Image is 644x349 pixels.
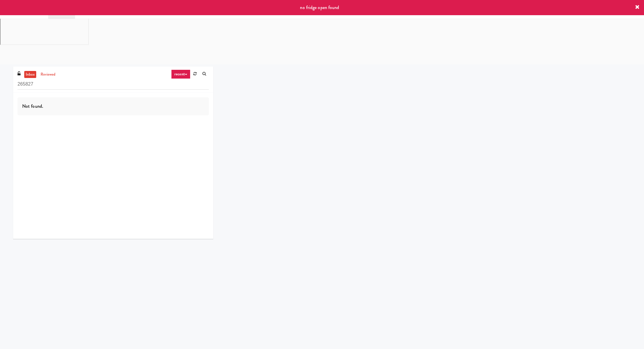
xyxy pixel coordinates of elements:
a: inbox [24,71,36,78]
a: recent [171,70,190,79]
span: no fridge open found [300,4,339,11]
a: reviewed [39,71,57,78]
input: Search vision orders [18,79,209,90]
span: Not found. [22,103,43,110]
